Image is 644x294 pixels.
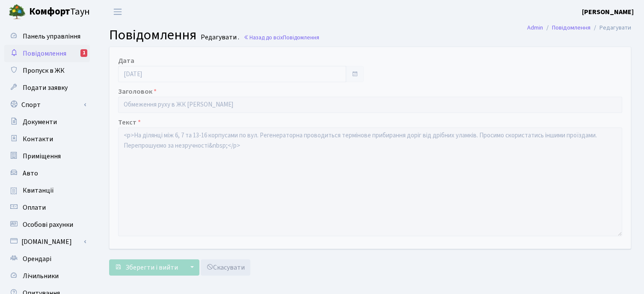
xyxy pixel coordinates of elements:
a: Подати заявку [4,79,90,96]
span: Приміщення [23,151,61,161]
span: Зберегти і вийти [125,263,178,272]
span: Авто [23,169,38,178]
span: Повідомлення [109,25,196,45]
label: Текст [118,117,141,128]
a: Повідомлення1 [4,45,90,62]
span: Пропуск в ЖК [23,66,65,75]
a: Повідомлення [552,23,591,32]
a: [DOMAIN_NAME] [4,233,90,250]
button: Зберегти і вийти [109,259,184,276]
span: Панель управління [23,32,80,41]
button: Переключити навігацію [107,5,128,19]
label: Заголовок [118,86,157,97]
span: Оплати [23,203,46,212]
a: Оплати [4,199,90,216]
div: 1 [80,49,87,57]
span: Лічильники [23,271,59,281]
a: Пропуск в ЖК [4,62,90,79]
b: Комфорт [29,5,70,18]
span: Контакти [23,134,53,144]
a: Контакти [4,131,90,148]
span: Подати заявку [23,83,68,92]
a: [PERSON_NAME] [582,7,634,17]
a: Admin [527,23,543,32]
a: Назад до всіхПовідомлення [243,33,319,42]
a: Спорт [4,96,90,113]
a: Панель управління [4,28,90,45]
a: Авто [4,165,90,182]
label: Дата [118,56,134,66]
span: Орендарі [23,254,51,264]
a: Квитанції [4,182,90,199]
a: Приміщення [4,148,90,165]
a: Лічильники [4,267,90,285]
img: logo.png [9,3,26,21]
li: Редагувати [591,23,631,33]
small: Редагувати . [199,33,239,42]
nav: breadcrumb [514,19,644,37]
textarea: <p>На ділянці між 6, 7 та 13-16 корпусами по вул. Регенераторна проводиться термінове прибирання ... [118,128,622,236]
span: Документи [23,117,57,127]
b: [PERSON_NAME] [582,7,634,17]
a: Особові рахунки [4,216,90,233]
span: Повідомлення [23,49,66,58]
a: Скасувати [201,259,250,276]
a: Орендарі [4,250,90,267]
span: Таун [29,5,90,19]
a: Документи [4,113,90,131]
span: Повідомлення [283,33,319,42]
span: Особові рахунки [23,220,73,229]
span: Квитанції [23,186,54,195]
